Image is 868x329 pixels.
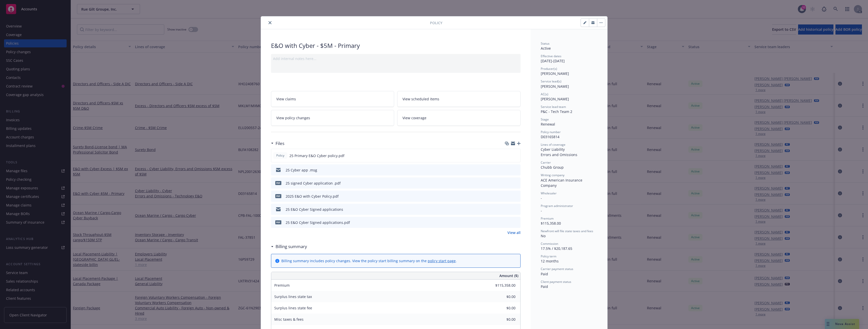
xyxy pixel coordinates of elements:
span: View policy changes [276,115,310,121]
span: Carrier payment status [541,267,573,271]
span: Policy number [541,130,561,134]
input: 0.00 [486,304,519,312]
span: Lines of coverage [541,142,565,147]
span: Active [541,46,551,51]
h3: Billing summary [276,243,307,250]
div: Add internal notes here... [273,56,519,61]
span: Client payment status [541,280,571,284]
div: Files [271,140,284,147]
span: - [541,208,542,213]
span: Service lead(s) [541,79,561,83]
div: Errors and Omissions [541,152,597,157]
span: Commission [541,242,558,246]
div: Billing summary [271,243,307,250]
button: preview file [514,153,518,158]
div: 25 Cyber app .msg [286,167,317,173]
span: Misc taxes & fees [274,317,304,322]
a: policy start page [428,258,456,263]
span: Service lead team [541,105,566,109]
button: preview file [514,181,519,186]
button: preview file [514,194,519,199]
span: Premium [274,283,290,288]
h3: Files [276,140,284,147]
button: preview file [514,167,519,173]
span: Amount ($) [499,273,518,278]
button: download file [506,153,510,158]
span: ACE American Insurance Company [541,178,583,188]
span: pdf [275,181,281,185]
button: preview file [514,220,519,225]
a: View claims [271,91,394,107]
span: Paid [541,284,548,289]
span: P&C - Tech Team 2 [541,109,572,114]
div: 2025 E&O with Cyber Policy.pdf [286,194,339,199]
span: 25 Primary E&O Cyber policy.pdf [289,153,344,158]
button: close [267,20,273,26]
div: 25 E&O Cyber Signed applications.pdf [286,220,350,225]
span: Paid [541,272,548,276]
span: Stage [541,117,549,122]
span: Surplus lines state fee [274,306,312,310]
span: Program administrator [541,204,573,208]
span: D03165814 [541,134,559,139]
span: - [541,196,542,200]
span: Effective dates [541,54,561,58]
div: 25 E&O Cyber Signed applications [286,207,343,212]
div: 25 signed Cyber application .pdf [286,181,341,186]
span: Newfront will file state taxes and fees [541,229,593,233]
a: View scheduled items [397,91,521,107]
span: pdf [275,194,281,198]
span: $115,358.00 [541,221,561,226]
span: pdf [275,220,281,224]
span: Chubb Group [541,165,564,170]
span: Policy term [541,254,556,258]
span: Producer(s) [541,67,557,71]
span: [PERSON_NAME] [541,97,569,101]
span: 12 months [541,259,559,263]
a: View coverage [397,110,521,126]
div: Billing summary includes policy changes. View the policy start billing summary on the . [281,258,457,263]
div: [DATE] - [DATE] [541,54,597,64]
input: 0.00 [486,316,519,323]
button: download file [506,207,510,212]
span: No [541,233,546,238]
button: download file [506,167,510,173]
button: download file [506,220,510,225]
span: Policy [430,20,442,25]
span: View claims [276,96,296,102]
span: Status [541,41,550,46]
button: preview file [514,207,519,212]
a: View all [507,230,521,235]
span: Wholesaler [541,191,557,195]
span: [PERSON_NAME] [541,84,569,89]
span: Surplus lines state tax [274,294,312,299]
span: Carrier [541,160,551,165]
div: E&O with Cyber - $5M - Primary [271,41,521,50]
span: Policy [275,153,285,158]
span: View scheduled items [402,96,439,102]
input: 0.00 [486,293,519,301]
button: download file [506,194,510,199]
button: download file [506,181,510,186]
a: View policy changes [271,110,394,126]
span: Writing company [541,173,564,177]
span: Renewal [541,122,555,127]
div: Cyber Liability [541,147,597,152]
span: Premium [541,216,554,221]
span: [PERSON_NAME] [541,71,569,76]
span: AC(s) [541,92,548,96]
span: 17.5% / $20,187.65 [541,246,572,251]
input: 0.00 [486,282,519,289]
span: View coverage [402,115,426,121]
